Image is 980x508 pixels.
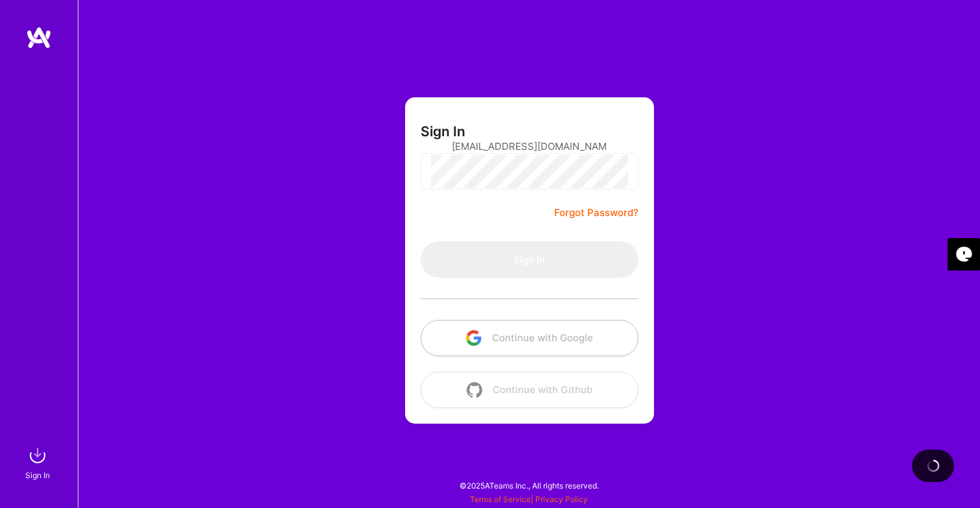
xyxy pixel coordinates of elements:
[25,468,50,482] div: Sign In
[452,130,607,163] input: Email...
[421,241,638,278] button: Sign In
[554,205,638,221] a: Forgot Password?
[25,442,51,468] img: sign in
[421,372,638,408] button: Continue with Github
[467,382,482,398] img: icon
[78,469,980,502] div: © 2025 ATeams Inc., All rights reserved.
[470,494,531,504] a: Terms of Service
[26,26,52,49] img: logo
[421,320,638,356] button: Continue with Google
[27,442,51,482] a: sign inSign In
[421,123,465,139] h3: Sign In
[466,330,482,346] img: icon
[535,494,588,504] a: Privacy Policy
[927,459,940,472] img: loading
[470,494,588,504] span: |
